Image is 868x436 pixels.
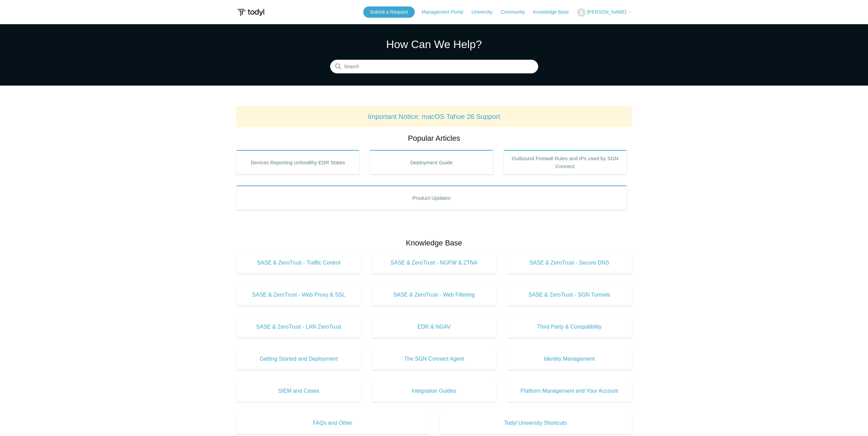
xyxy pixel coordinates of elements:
[503,150,627,175] a: Outbound Firewall Rules and IPs used by SGN Connect
[236,6,265,19] img: Todyl Support Center Help Center home page
[382,291,486,299] span: SASE & ZeroTrust - Web Filtering
[371,348,497,370] a: The SGN Connect Agent
[507,316,632,338] a: Third Party & Compatibility
[247,355,351,363] span: Getting Started and Deployment
[236,412,429,434] a: FAQs and Other
[517,355,622,363] span: Identity Management
[507,380,632,402] a: Platform Management and Your Account
[501,9,532,16] a: Community
[517,259,622,267] span: SASE & ZeroTrust - Secure DNS
[236,380,362,402] a: SIEM and Cases
[450,419,622,427] span: Todyl University Shortcuts
[371,380,497,402] a: Integration Guides
[517,387,622,395] span: Platform Management and Your Account
[371,252,497,274] a: SASE & ZeroTrust - NGFW & ZTNA
[587,9,626,15] span: [PERSON_NAME]
[236,252,362,274] a: SASE & ZeroTrust - Traffic Control
[370,150,493,175] a: Deployment Guide
[507,252,632,274] a: SASE & ZeroTrust - Secure DNS
[517,323,622,331] span: Third Party & Compatibility
[533,9,576,16] a: Knowledge Base
[368,113,500,120] a: Important Notice: macOS Tahoe 26 Support
[247,259,351,267] span: SASE & ZeroTrust - Traffic Control
[247,419,419,427] span: FAQs and Other
[371,284,497,306] a: SASE & ZeroTrust - Web Filtering
[471,9,499,16] a: University
[247,387,351,395] span: SIEM and Cases
[439,412,632,434] a: Todyl University Shortcuts
[330,60,538,74] input: Search
[517,291,622,299] span: SASE & ZeroTrust - SGN Tunnels
[363,6,415,18] a: Submit a Request
[382,387,486,395] span: Integration Guides
[247,323,351,331] span: SASE & ZeroTrust - LAN ZeroTrust
[382,355,486,363] span: The SGN Connect Agent
[577,8,632,17] button: [PERSON_NAME]
[236,185,627,210] a: Product Updates
[422,9,470,16] a: Management Portal
[507,348,632,370] a: Identity Management
[236,133,632,144] h2: Popular Articles
[236,316,362,338] a: SASE & ZeroTrust - LAN ZeroTrust
[236,237,632,249] h2: Knowledge Base
[247,291,351,299] span: SASE & ZeroTrust - Web Proxy & SSL
[371,316,497,338] a: EDR & NGAV
[507,284,632,306] a: SASE & ZeroTrust - SGN Tunnels
[236,150,360,175] a: Devices Reporting Unhealthy EDR States
[330,36,538,52] h1: How Can We Help?
[382,323,486,331] span: EDR & NGAV
[236,284,362,306] a: SASE & ZeroTrust - Web Proxy & SSL
[382,259,486,267] span: SASE & ZeroTrust - NGFW & ZTNA
[236,348,362,370] a: Getting Started and Deployment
